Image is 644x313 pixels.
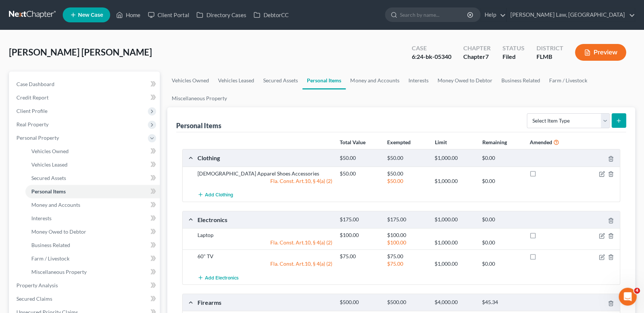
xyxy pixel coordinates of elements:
[31,188,66,195] span: Personal Items
[31,269,87,275] span: Miscellaneous Property
[383,239,431,246] div: $100.00
[497,72,544,89] a: Business Related
[31,148,69,154] span: Vehicles Owned
[31,228,86,235] span: Money Owed to Debtor
[336,253,383,260] div: $75.00
[176,121,221,130] div: Personal Items
[411,44,451,53] div: Case
[25,252,160,265] a: Farm / Livestock
[205,192,233,198] span: Add Clothing
[478,239,526,246] div: $0.00
[194,177,336,185] div: Fla. Const. Art.10, § 4(a) (2)
[25,171,160,185] a: Secured Assets
[485,53,488,60] span: 7
[16,108,47,114] span: Client Profile
[507,8,635,22] a: [PERSON_NAME] Law, [GEOGRAPHIC_DATA]
[478,299,526,306] div: $45.34
[16,94,49,101] span: Credit Report
[167,89,231,107] a: Miscellaneous Property
[346,72,404,89] a: Money and Accounts
[194,253,336,260] div: 60" TV
[383,231,431,239] div: $100.00
[400,8,468,22] input: Search by name...
[78,12,103,18] span: New Case
[25,158,160,171] a: Vehicles Leased
[411,53,451,61] div: 6:24-bk-05340
[336,170,383,177] div: $50.00
[25,238,160,252] a: Business Related
[144,8,193,22] a: Client Portal
[25,145,160,158] a: Vehicles Owned
[10,292,160,306] a: Secured Claims
[383,170,431,177] div: $50.00
[478,177,526,185] div: $0.00
[16,81,55,87] span: Case Dashboard
[214,72,259,89] a: Vehicles Leased
[387,139,411,145] strong: Exempted
[336,155,383,162] div: $50.00
[435,139,447,145] strong: Limit
[619,288,637,306] iframe: Intercom live chat
[530,139,552,145] strong: Amended
[31,215,52,221] span: Interests
[194,216,336,224] div: Electronics
[9,47,152,57] span: [PERSON_NAME] [PERSON_NAME]
[25,185,160,198] a: Personal Items
[194,260,336,268] div: Fla. Const. Art.10, § 4(a) (2)
[197,271,239,284] button: Add Electronics
[478,216,526,223] div: $0.00
[536,44,563,53] div: District
[383,155,431,162] div: $50.00
[481,8,506,22] a: Help
[431,260,478,268] div: $1,000.00
[16,295,52,302] span: Secured Claims
[31,202,80,208] span: Money and Accounts
[383,260,431,268] div: $75.00
[463,44,490,53] div: Chapter
[383,253,431,260] div: $75.00
[31,175,66,181] span: Secured Assets
[433,72,497,89] a: Money Owed to Debtor
[25,225,160,238] a: Money Owed to Debtor
[431,239,478,246] div: $1,000.00
[194,298,336,306] div: Firearms
[194,239,336,246] div: Fla. Const. Art.10, § 4(a) (2)
[25,212,160,225] a: Interests
[336,299,383,306] div: $500.00
[31,161,68,168] span: Vehicles Leased
[25,265,160,279] a: Miscellaneous Property
[431,177,478,185] div: $1,000.00
[478,260,526,268] div: $0.00
[383,299,431,306] div: $500.00
[544,72,591,89] a: Farm / Livestock
[194,231,336,239] div: Laptop
[167,72,214,89] a: Vehicles Owned
[10,78,160,91] a: Case Dashboard
[194,154,336,162] div: Clothing
[404,72,433,89] a: Interests
[193,8,250,22] a: Directory Cases
[383,216,431,223] div: $175.00
[194,170,336,177] div: [DEMOGRAPHIC_DATA] Apparel Shoes Accessories
[31,255,69,262] span: Farm / Livestock
[16,135,59,141] span: Personal Property
[10,91,160,104] a: Credit Report
[112,8,144,22] a: Home
[31,242,70,248] span: Business Related
[463,53,490,61] div: Chapter
[431,299,478,306] div: $4,000.00
[634,288,640,294] span: 4
[431,155,478,162] div: $1,000.00
[336,231,383,239] div: $100.00
[502,44,524,53] div: Status
[575,44,626,61] button: Preview
[259,72,302,89] a: Secured Assets
[502,53,524,61] div: Filed
[478,155,526,162] div: $0.00
[340,139,365,145] strong: Total Value
[16,282,58,288] span: Property Analysis
[205,275,239,281] span: Add Electronics
[16,121,49,127] span: Real Property
[383,177,431,185] div: $50.00
[250,8,292,22] a: DebtorCC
